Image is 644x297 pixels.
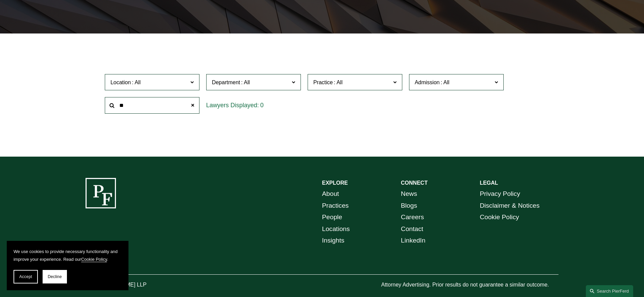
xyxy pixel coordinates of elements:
[43,270,67,283] button: Decline
[480,200,540,212] a: Disclaimer & Notices
[401,211,424,223] a: Careers
[401,223,423,235] a: Contact
[111,79,131,85] span: Location
[401,188,417,200] a: News
[480,180,498,186] strong: LEGAL
[415,79,440,85] span: Admission
[14,270,38,283] button: Accept
[212,79,240,85] span: Department
[480,211,519,223] a: Cookie Policy
[381,280,558,290] p: Attorney Advertising. Prior results do not guarantee a similar outcome.
[401,200,417,212] a: Blogs
[313,79,333,85] span: Practice
[322,211,342,223] a: People
[48,274,62,279] span: Decline
[401,180,428,186] strong: CONNECT
[14,248,122,263] p: We use cookies to provide necessary functionality and improve your experience. Read our .
[260,102,264,109] span: 0
[480,188,520,200] a: Privacy Policy
[322,223,350,235] a: Locations
[322,180,348,186] strong: EXPLORE
[86,280,184,290] p: © [PERSON_NAME] LLP
[322,188,339,200] a: About
[81,257,107,262] a: Cookie Policy
[19,274,32,279] span: Accept
[322,200,349,212] a: Practices
[586,285,633,297] a: Search this site
[322,235,344,247] a: Insights
[7,241,128,290] section: Cookie banner
[401,235,426,247] a: LinkedIn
